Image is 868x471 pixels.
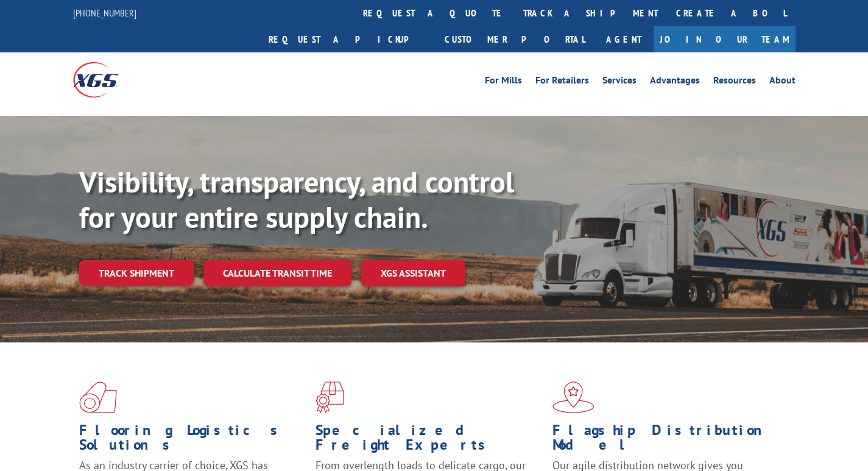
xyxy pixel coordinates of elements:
a: [PHONE_NUMBER] [73,7,136,19]
a: Join Our Team [654,26,796,52]
a: Customer Portal [436,26,594,52]
b: Visibility, transparency, and control for your entire supply chain. [79,163,514,236]
a: Request a pickup [259,26,436,52]
a: Resources [713,76,756,89]
h1: Specialized Freight Experts [316,423,543,458]
a: Advantages [650,76,700,89]
a: Track shipment [79,260,194,286]
a: Services [602,76,637,89]
a: XGS ASSISTANT [361,260,465,286]
h1: Flagship Distribution Model [552,423,780,458]
a: Agent [594,26,654,52]
img: xgs-icon-flagship-distribution-model-red [552,381,595,413]
a: Calculate transit time [203,260,351,286]
h1: Flooring Logistics Solutions [79,423,306,458]
a: About [769,76,796,89]
img: xgs-icon-total-supply-chain-intelligence-red [79,381,117,413]
img: xgs-icon-focused-on-flooring-red [316,381,344,413]
a: For Retailers [535,76,589,89]
a: For Mills [485,76,522,89]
